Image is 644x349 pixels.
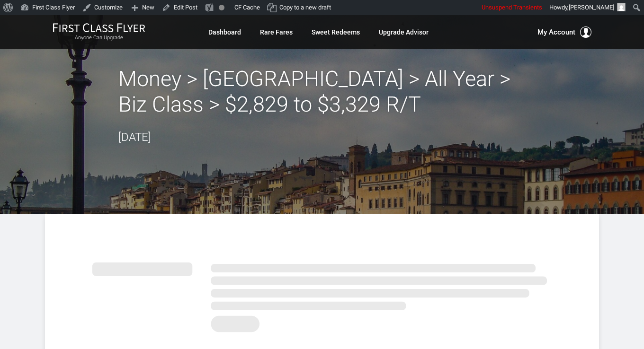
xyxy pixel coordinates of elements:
a: Upgrade Advisor [379,24,429,41]
img: summary.svg [92,252,552,338]
time: [DATE] [118,131,151,144]
button: My Account [537,26,591,38]
span: My Account [537,26,575,38]
small: Anyone Can Upgrade [53,35,145,41]
a: Sweet Redeems [312,24,360,41]
h2: Money > [GEOGRAPHIC_DATA] > All Year > Biz Class > $2,829 to $3,329 R/T [118,66,526,117]
img: First Class Flyer [53,23,145,33]
a: Rare Fares [260,24,293,41]
span: [PERSON_NAME] [569,4,614,11]
a: First Class FlyerAnyone Can Upgrade [53,23,145,42]
span: Unsuspend Transients [482,4,542,11]
a: Dashboard [208,24,241,41]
